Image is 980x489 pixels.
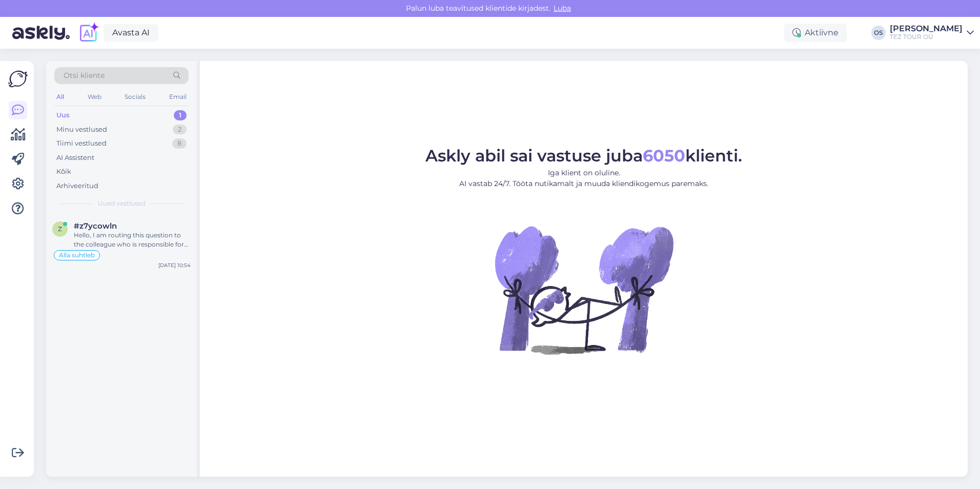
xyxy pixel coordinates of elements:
span: Luba [550,4,574,13]
span: Askly abil sai vastuse juba klienti. [425,146,742,166]
div: Hello, I am routing this question to the colleague who is responsible for this topic. The reply m... [74,231,191,249]
div: Socials [122,90,148,104]
b: 6050 [643,146,685,166]
div: 8 [172,138,187,149]
div: OS [871,26,886,40]
div: 1 [174,110,187,120]
a: Avasta AI [104,24,158,42]
p: Iga klient on oluline. AI vastab 24/7. Tööta nutikamalt ja muuda kliendikogemus paremaks. [425,168,742,189]
div: [PERSON_NAME] [890,25,963,33]
div: Email [167,90,189,104]
div: TEZ TOUR OÜ [890,33,963,41]
a: [PERSON_NAME]TEZ TOUR OÜ [890,25,974,41]
span: Otsi kliente [64,70,105,81]
div: Aktiivne [784,24,847,42]
div: AI Assistent [56,153,94,163]
img: Askly Logo [8,69,28,89]
img: explore-ai [78,22,99,44]
img: No Chat active [492,197,676,382]
div: Tiimi vestlused [56,138,107,149]
div: Uus [56,110,70,120]
div: Web [86,90,104,104]
div: Arhiveeritud [56,181,98,191]
div: Kõik [56,167,71,177]
div: 2 [173,125,187,135]
span: #z7ycowln [74,221,117,231]
div: Minu vestlused [56,125,107,135]
span: Uued vestlused [98,199,146,208]
div: [DATE] 10:54 [158,261,191,269]
span: Alla suhtleb [59,252,95,258]
div: All [54,90,66,104]
span: z [58,225,62,233]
